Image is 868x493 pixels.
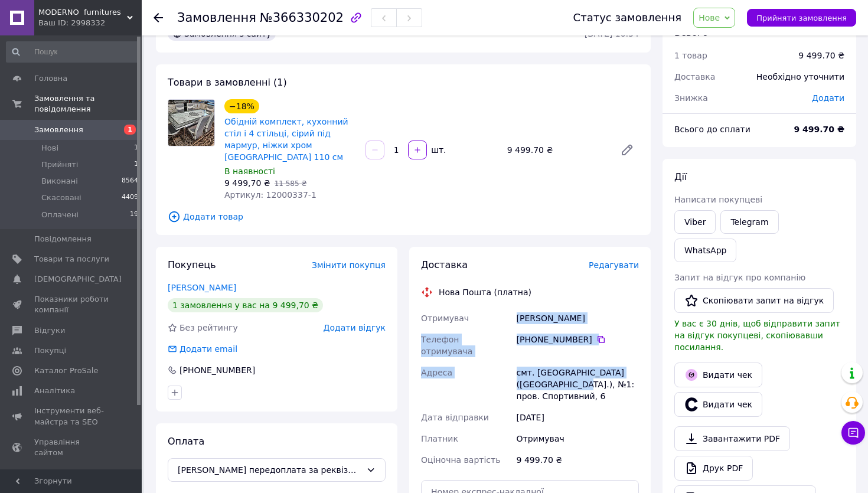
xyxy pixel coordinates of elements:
span: Покупці [34,345,66,356]
span: Адреса [421,368,452,377]
span: Оплата [168,436,204,447]
span: Додати відгук [324,323,386,332]
span: Телефон отримувача [421,335,472,356]
span: Доставка [674,72,715,81]
button: Скопіювати запит на відгук [674,288,834,313]
span: 11 585 ₴ [275,179,307,188]
span: Інструменти веб-майстра та SEO [34,406,109,427]
button: Видати чек [674,363,762,387]
span: Дата відправки [421,413,489,422]
span: Відгуки [34,325,65,336]
span: 1 [134,159,138,170]
span: Запит на відгук про компанію [674,273,805,282]
span: Отримувач [421,314,469,323]
div: Додати email [178,343,239,355]
span: 19 [130,210,138,220]
div: шт. [428,144,447,156]
div: Нова Пошта (платна) [436,286,534,298]
button: Чат з покупцем [841,421,865,445]
div: Отримувач [514,428,641,449]
span: 8564 [122,176,138,187]
a: Viber [674,210,716,234]
span: 9 499,70 ₴ [224,178,270,188]
a: Редагувати [615,138,639,162]
span: Аналітика [34,386,75,396]
span: Прийняти замовлення [756,14,847,22]
div: Ваш ID: 2998332 [38,18,142,28]
div: [PHONE_NUMBER] [178,364,256,376]
span: 1 товар [674,51,707,60]
a: Завантажити PDF [674,426,790,451]
span: В наявності [224,166,275,176]
span: 4409 [122,192,138,203]
span: Оплачені [41,210,79,220]
span: Доставка [421,259,468,270]
span: Знижка [674,93,708,103]
span: Всього до сплати [674,125,750,134]
input: Пошук [6,41,139,63]
span: Гаманець компанії [34,468,109,489]
span: Покупець [168,259,216,270]
span: Управління сайтом [34,437,109,458]
span: Написати покупцеві [674,195,762,204]
span: Головна [34,73,67,84]
div: Повернутися назад [154,12,163,24]
span: Каталог ProSale [34,365,98,376]
span: Виконані [41,176,78,187]
div: Додати email [167,343,239,355]
a: Telegram [720,210,778,234]
img: Обідній комплект, кухонний стіл і 4 стільці, сірий під мармур, ніжки хром Туреччина 110 см [168,100,214,146]
div: −18% [224,99,259,113]
span: Товари в замовленні (1) [168,77,287,88]
div: 1 замовлення у вас на 9 499,70 ₴ [168,298,323,312]
b: 9 499.70 ₴ [794,125,844,134]
div: 9 499.70 ₴ [502,142,611,158]
a: WhatsApp [674,239,736,262]
a: Друк PDF [674,456,753,481]
span: 1 [124,125,136,135]
span: Артикул: 12000337-1 [224,190,316,200]
span: Дії [674,171,687,182]
span: Без рейтингу [180,323,238,332]
a: Обідній комплект, кухонний стіл і 4 стільці, сірий під мармур, ніжки хром [GEOGRAPHIC_DATA] 110 см [224,117,348,162]
span: Оціночна вартість [421,455,500,465]
button: Прийняти замовлення [747,9,856,27]
span: Змінити покупця [312,260,386,270]
div: 9 499.70 ₴ [514,449,641,471]
span: Товари та послуги [34,254,109,265]
span: Редагувати [589,260,639,270]
span: №366330202 [260,11,344,25]
div: Необхідно уточнити [749,64,851,90]
a: [PERSON_NAME] [168,283,236,292]
div: смт. [GEOGRAPHIC_DATA] ([GEOGRAPHIC_DATA].), №1: пров. Спортивний, 6 [514,362,641,407]
span: [PERSON_NAME] передоплата за реквізитами [178,463,361,476]
span: Замовлення [34,125,83,135]
span: Замовлення та повідомлення [34,93,142,115]
span: Платник [421,434,458,443]
div: [PHONE_NUMBER] [517,334,639,345]
span: Додати [812,93,844,103]
div: [PERSON_NAME] [514,308,641,329]
span: Показники роботи компанії [34,294,109,315]
span: 1 [134,143,138,154]
span: У вас є 30 днів, щоб відправити запит на відгук покупцеві, скопіювавши посилання. [674,319,840,352]
span: Прийняті [41,159,78,170]
span: Нові [41,143,58,154]
span: Повідомлення [34,234,92,244]
span: Скасовані [41,192,81,203]
div: 9 499.70 ₴ [798,50,844,61]
div: [DATE] [514,407,641,428]
button: Видати чек [674,392,762,417]
span: [DEMOGRAPHIC_DATA] [34,274,122,285]
div: Статус замовлення [573,12,682,24]
span: Нове [699,13,720,22]
span: MODERNO furnitures [38,7,127,18]
span: Додати товар [168,210,639,223]
span: Замовлення [177,11,256,25]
